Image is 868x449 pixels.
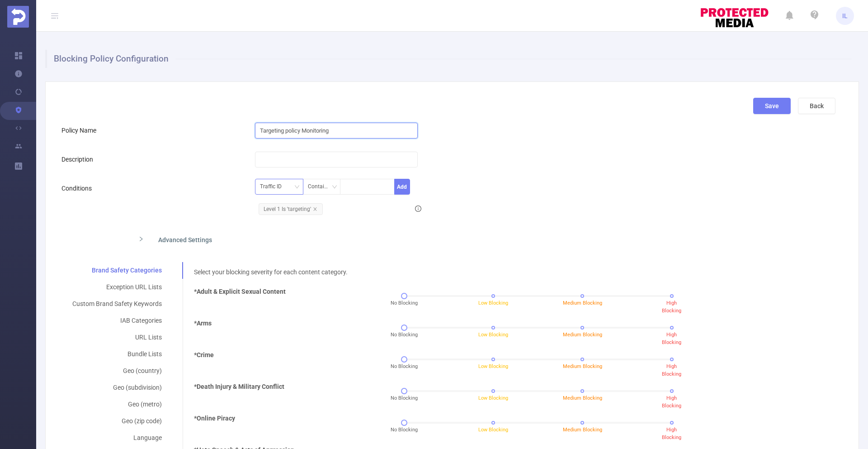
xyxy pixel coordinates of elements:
label: Conditions [61,185,96,192]
div: Brand Safety Categories [61,262,173,279]
div: IAB Categories [61,312,173,329]
button: Add [394,179,410,195]
div: Custom Brand Safety Keywords [61,296,173,312]
span: Medium Blocking [563,363,602,369]
i: icon: close [313,207,317,211]
button: Save [753,98,791,114]
div: icon: rightAdvanced Settings [131,229,595,248]
span: High Blocking [662,427,681,440]
span: No Blocking [391,300,418,307]
span: IL [842,7,848,25]
span: High Blocking [662,395,681,409]
i: icon: info-circle [415,205,421,212]
div: Exception URL Lists [61,279,173,296]
i: icon: down [332,184,337,191]
div: Language [61,430,173,446]
label: Description [61,156,98,163]
div: Geo (zip code) [61,413,173,430]
span: No Blocking [391,331,418,339]
span: Medium Blocking [563,300,602,306]
div: Geo (metro) [61,396,173,413]
div: Traffic ID [260,179,288,194]
span: High Blocking [662,300,681,314]
b: *Adult & Explicit Sexual Content [194,288,286,295]
span: No Blocking [391,363,418,371]
span: Low Blocking [478,395,508,401]
b: *Crime [194,351,214,358]
div: Geo (subdivision) [61,379,173,396]
img: Protected Media [7,6,29,28]
span: No Blocking [391,395,418,402]
label: Policy Name [61,127,101,134]
span: High Blocking [662,363,681,377]
span: Medium Blocking [563,427,602,433]
span: Level 1 Is 'targeting' [259,203,323,215]
span: Medium Blocking [563,395,602,401]
span: Low Blocking [478,363,508,369]
b: *Online Piracy [194,415,235,422]
h1: Blocking Policy Configuration [45,50,851,68]
i: icon: right [138,236,144,242]
span: High Blocking [662,332,681,345]
span: Low Blocking [478,427,508,433]
span: Medium Blocking [563,332,602,338]
div: Contains [308,179,336,194]
button: Back [798,98,835,114]
div: URL Lists [61,329,173,346]
div: Bundle Lists [61,346,173,363]
b: *Death Injury & Military Conflict [194,383,284,390]
div: Geo (country) [61,363,173,379]
span: No Blocking [391,426,418,434]
span: Low Blocking [478,300,508,306]
span: Low Blocking [478,332,508,338]
i: icon: down [294,184,300,191]
b: *Arms [194,320,212,327]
